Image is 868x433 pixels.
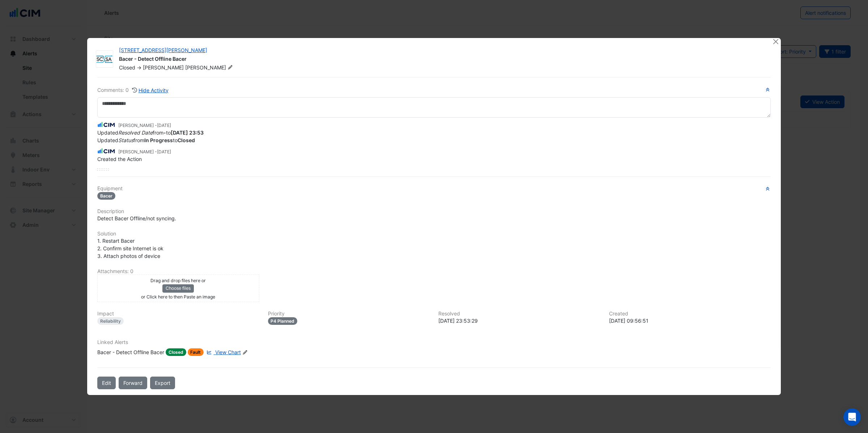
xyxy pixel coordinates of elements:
span: Created the Action [97,156,142,162]
span: Bacer [97,192,115,200]
div: P4 Planned [268,317,298,325]
h6: Description [97,208,771,215]
div: [DATE] 23:53:29 [438,317,600,324]
h6: Impact [97,311,259,317]
button: Hide Activity [132,86,169,94]
h6: Created [609,311,771,317]
span: Updated from to [97,130,204,136]
div: Reliability [97,317,124,325]
div: Bacer - Detect Offline Bacer [97,348,164,356]
span: -> [137,64,141,71]
button: Close [772,38,779,46]
span: 1. Restart Bacer 2. Confirm site Internet is ok 3. Attach photos of device [97,238,163,259]
span: 2025-08-19 23:53:29 [157,123,171,128]
span: 2025-08-12 09:56:51 [157,149,171,154]
em: Resolved Date [118,130,153,136]
button: Edit [97,377,116,389]
img: CIM [97,121,115,129]
img: SCSA [96,55,113,63]
a: Export [150,377,175,389]
fa-icon: Edit Linked Alerts [242,350,248,355]
small: Drag and drop files here or [150,278,206,283]
div: Comments: 0 [97,86,169,94]
span: Updated from to [97,137,195,143]
strong: In Progress [144,137,173,143]
a: [STREET_ADDRESS][PERSON_NAME] [119,47,207,53]
h6: Attachments: 0 [97,268,771,275]
small: [PERSON_NAME] - [118,122,171,129]
small: or Click here to then Paste an image [141,294,215,300]
span: Fault [188,348,204,356]
span: Detect Bacer Offline/not syncing. [97,215,176,221]
h6: Solution [97,231,771,237]
strong: 2025-08-19 23:53:29 [171,130,204,136]
h6: Linked Alerts [97,339,771,345]
strong: Closed [178,137,195,143]
small: [PERSON_NAME] - [118,149,171,155]
div: [DATE] 09:56:51 [609,317,771,324]
h6: Equipment [97,186,771,192]
span: Closed [119,64,135,71]
button: Forward [119,377,147,389]
img: CIM [97,147,115,155]
div: Bacer - Detect Offline Bacer [119,55,763,64]
button: Choose files [162,284,194,292]
em: Status [118,137,133,143]
strong: - [163,130,166,136]
span: [PERSON_NAME] [185,64,234,71]
div: Open Intercom Messenger [843,408,861,426]
h6: Priority [268,311,430,317]
h6: Resolved [438,311,600,317]
a: View Chart [205,348,241,356]
span: Closed [166,348,186,356]
span: View Chart [215,349,241,355]
span: [PERSON_NAME] [143,64,184,71]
